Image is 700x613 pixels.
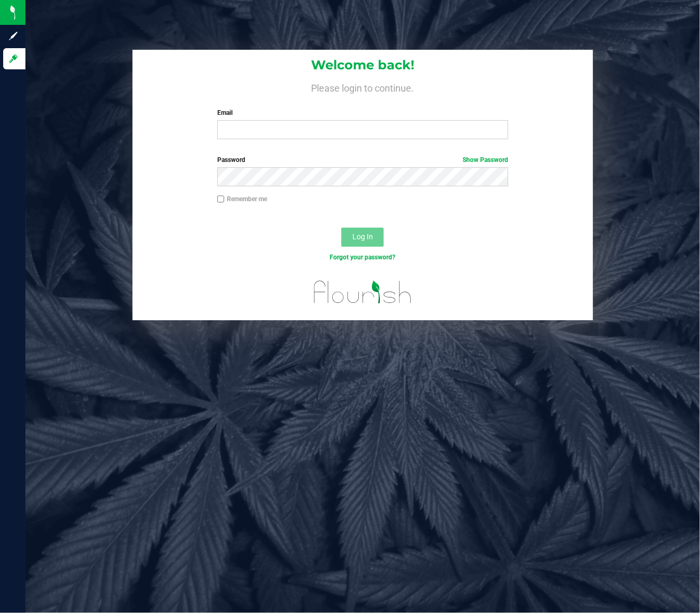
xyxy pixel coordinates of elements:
a: Forgot your password? [330,254,395,261]
input: Remember me [217,195,225,203]
inline-svg: Sign up [8,31,19,41]
h1: Welcome back! [132,58,593,72]
inline-svg: Log in [8,53,19,64]
label: Email [217,108,508,118]
img: flourish_logo.svg [305,273,420,311]
label: Remember me [217,194,267,204]
a: Show Password [463,156,508,164]
span: Password [217,156,245,164]
h4: Please login to continue. [132,80,593,93]
span: Log In [352,232,373,241]
button: Log In [341,228,384,247]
